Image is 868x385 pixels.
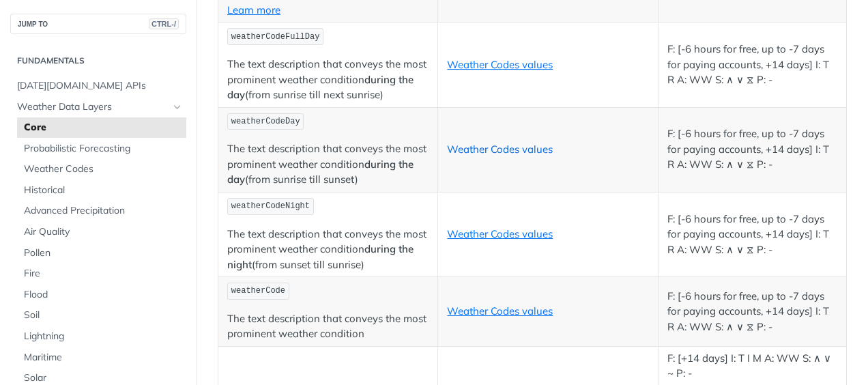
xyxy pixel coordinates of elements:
p: The text description that conveys the most prominent weather condition (from sunrise till sunset) [227,141,429,188]
span: Soil [24,309,183,322]
a: Weather Data LayersHide subpages for Weather Data Layers [10,97,186,117]
a: Fire [17,263,186,284]
span: weatherCode [231,286,285,296]
a: Weather Codes values [447,227,553,240]
p: The text description that conveys the most prominent weather condition (from sunset till sunrise) [227,227,429,273]
a: Weather Codes values [447,58,553,71]
a: Lightning [17,326,186,347]
span: Weather Codes [24,162,183,176]
a: Weather Codes values [447,143,553,156]
p: F: [-6 hours for free, up to -7 days for paying accounts, +14 days] I: T R A: WW S: ∧ ∨ ⧖ P: - [667,42,837,88]
button: Hide subpages for Weather Data Layers [172,102,183,113]
span: Solar [24,371,183,385]
p: F: [-6 hours for free, up to -7 days for paying accounts, +14 days] I: T R A: WW S: ∧ ∨ ⧖ P: - [667,212,837,258]
span: weatherCodeDay [231,117,300,126]
a: Weather Codes [17,159,186,180]
a: Probabilistic Forecasting [17,139,186,159]
span: Weather Data Layers [17,100,169,114]
p: F: [-6 hours for free, up to -7 days for paying accounts, +14 days] I: T R A: WW S: ∧ ∨ ⧖ P: - [667,289,837,335]
a: Historical [17,180,186,201]
span: Historical [24,184,183,197]
span: Advanced Precipitation [24,204,183,218]
h2: Fundamentals [10,55,186,67]
a: Core [17,117,186,138]
p: F: [+14 days] I: T I M A: WW S: ∧ ∨ ~ P: - [667,351,837,382]
a: Weather Codes values [447,304,553,317]
span: Core [24,121,183,134]
span: Pollen [24,246,183,260]
span: weatherCodeFullDay [231,32,320,42]
span: [DATE][DOMAIN_NAME] APIs [17,79,183,93]
span: Flood [24,288,183,302]
a: [DATE][DOMAIN_NAME] APIs [10,76,186,96]
span: Lightning [24,330,183,343]
span: Maritime [24,351,183,365]
button: JUMP TOCTRL-/ [10,14,186,34]
span: CTRL-/ [149,18,179,29]
p: F: [-6 hours for free, up to -7 days for paying accounts, +14 days] I: T R A: WW S: ∧ ∨ ⧖ P: - [667,126,837,173]
span: Air Quality [24,225,183,239]
a: Soil [17,305,186,326]
span: Fire [24,267,183,281]
p: The text description that conveys the most prominent weather condition [227,311,429,342]
a: Flood [17,285,186,305]
a: Learn more [227,3,280,16]
span: Probabilistic Forecasting [24,142,183,156]
span: weatherCodeNight [231,201,310,211]
a: Air Quality [17,222,186,242]
a: Advanced Precipitation [17,201,186,221]
strong: during the night [227,242,414,271]
p: The text description that conveys the most prominent weather condition (from sunrise till next su... [227,57,429,103]
a: Maritime [17,347,186,368]
a: Pollen [17,243,186,263]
